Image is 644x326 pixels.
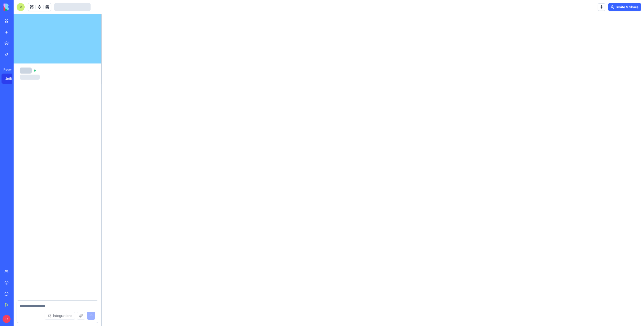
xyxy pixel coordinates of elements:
[3,315,11,323] span: D
[5,76,19,81] div: Untitled App
[4,4,35,11] img: logo
[2,68,12,72] span: Recent
[608,3,641,11] button: Invite & Share
[2,74,22,84] a: Untitled App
